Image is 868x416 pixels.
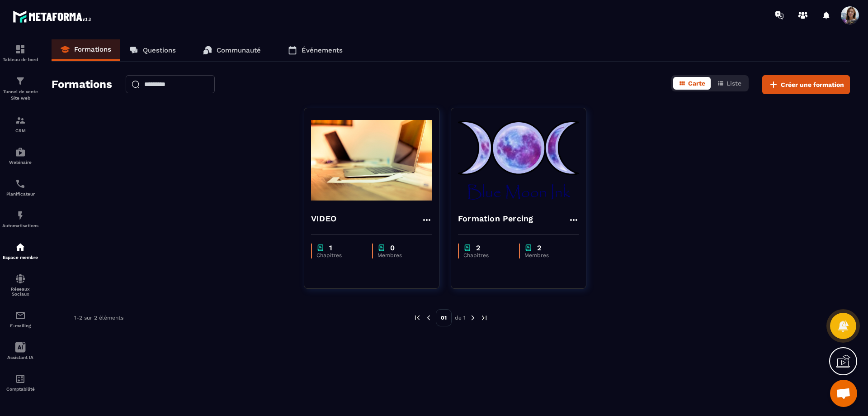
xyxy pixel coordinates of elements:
[311,115,432,206] img: formation-background
[455,314,466,321] p: de 1
[830,380,857,407] div: Ouvrir le chat
[458,212,533,225] h4: Formation Percing
[2,303,38,335] a: emailemailE-mailing
[279,39,352,61] a: Événements
[451,108,598,300] a: formation-backgroundFormation Percingchapter2Chapitreschapter2Membres
[2,69,38,108] a: formationformationTunnel de vente Site web
[13,8,94,25] img: logo
[2,255,38,260] p: Espace membre
[15,242,26,253] img: automations
[425,314,433,322] img: prev
[762,75,850,94] button: Créer une formation
[2,172,38,203] a: schedulerschedulerPlanificateur
[15,373,26,384] img: accountant
[2,89,38,101] p: Tunnel de vente Site web
[463,244,472,252] img: chapter
[2,160,38,165] p: Webinaire
[537,244,541,252] p: 2
[726,80,741,87] span: Liste
[52,75,112,94] h2: Formations
[304,108,451,300] a: formation-backgroundVIDEOchapter1Chapitreschapter0Membres
[436,309,452,326] p: 01
[2,128,38,133] p: CRM
[217,46,261,54] p: Communauté
[15,44,26,55] img: formation
[2,37,38,69] a: formationformationTableau de bord
[476,244,480,252] p: 2
[458,115,579,206] img: formation-background
[712,77,747,90] button: Liste
[316,252,363,258] p: Chapitres
[2,140,38,172] a: automationsautomationsWebinaire
[2,235,38,267] a: automationsautomationsEspace membre
[524,252,570,258] p: Membres
[316,244,325,252] img: chapter
[2,287,38,296] p: Réseaux Sociaux
[469,314,477,322] img: next
[2,335,38,367] a: Assistant IA
[15,147,26,158] img: automations
[143,46,176,54] p: Questions
[120,39,185,61] a: Questions
[2,191,38,196] p: Planificateur
[2,57,38,62] p: Tableau de bord
[74,45,111,53] p: Formations
[377,252,423,258] p: Membres
[15,115,26,126] img: formation
[781,80,844,89] span: Créer une formation
[52,39,120,61] a: Formations
[74,315,123,321] p: 1-2 sur 2 éléments
[2,223,38,228] p: Automatisations
[2,203,38,235] a: automationsautomationsAutomatisations
[2,108,38,140] a: formationformationCRM
[524,244,533,252] img: chapter
[302,46,343,54] p: Événements
[2,387,38,392] p: Comptabilité
[2,355,38,360] p: Assistant IA
[688,80,705,87] span: Carte
[377,244,386,252] img: chapter
[413,314,421,322] img: prev
[329,244,332,252] p: 1
[480,314,488,322] img: next
[390,244,395,252] p: 0
[311,212,336,225] h4: VIDEO
[15,76,26,86] img: formation
[15,273,26,284] img: social-network
[194,39,270,61] a: Communauté
[2,323,38,328] p: E-mailing
[673,77,711,90] button: Carte
[15,210,26,221] img: automations
[2,267,38,303] a: social-networksocial-networkRéseaux Sociaux
[2,367,38,398] a: accountantaccountantComptabilité
[15,178,26,189] img: scheduler
[15,310,26,321] img: email
[463,252,510,258] p: Chapitres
